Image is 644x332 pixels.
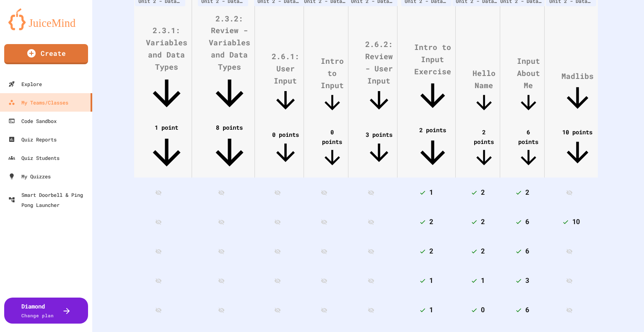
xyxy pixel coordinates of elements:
[8,8,84,30] img: logo-orange.svg
[8,79,42,89] div: Explore
[414,126,451,171] span: 2 points
[321,128,344,169] span: 0 points
[481,188,485,196] span: 2
[525,247,529,255] span: 6
[525,277,529,285] span: 3
[8,116,57,126] div: Code Sandbox
[481,218,485,226] span: 2
[209,13,250,114] span: 2.3.2: Review - Variables and Data Types
[525,188,529,196] span: 2
[429,188,433,196] span: 1
[429,306,433,314] span: 1
[561,128,594,169] span: 10 points
[8,153,60,163] div: Quiz Students
[517,56,540,114] span: Input About Me
[21,302,54,319] div: Diamond
[272,131,299,167] span: 0 points
[517,128,540,169] span: 6 points
[429,247,433,255] span: 2
[21,312,54,319] span: Change plan
[146,25,187,114] span: 2.3.1: Variables and Data Types
[525,306,529,314] span: 6
[481,277,485,285] span: 1
[8,190,89,210] div: Smart Doorbell & Ping Pong Launcher
[4,44,88,64] a: Create
[8,97,68,107] div: My Teams/Classes
[4,298,88,324] button: DiamondChange plan
[572,218,580,226] span: 10
[473,68,496,114] span: Hello Name
[365,39,393,114] span: 2.6.2: Review - User Input
[481,306,485,314] span: 0
[146,123,187,173] span: 1 point
[414,42,451,114] span: Intro to Input Exercise
[525,218,529,226] span: 6
[272,51,299,114] span: 2.6.1: User Input
[473,128,496,169] span: 2 points
[561,71,594,114] span: Madlibs
[209,123,250,173] span: 8 points
[8,134,57,144] div: Quiz Reports
[481,247,485,255] span: 2
[429,218,433,226] span: 2
[321,56,344,114] span: Intro to Input
[365,131,393,167] span: 3 points
[429,277,433,285] span: 1
[8,171,51,181] div: My Quizzes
